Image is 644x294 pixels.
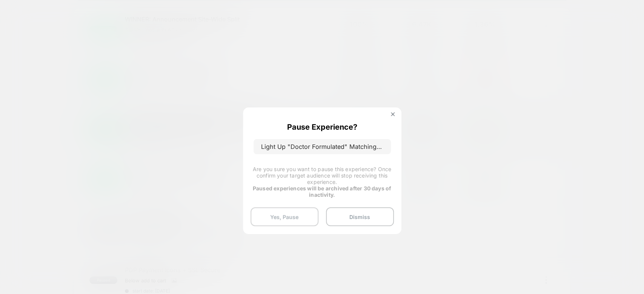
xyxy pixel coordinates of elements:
p: Light Up "Doctor Formulated" Matching Image [254,139,391,154]
img: close [391,112,395,116]
button: Yes, Pause [251,207,318,226]
span: Are you sure you want to pause this experience? Once confirm your target audience will stop recei... [253,166,391,185]
p: Pause Experience? [287,122,357,132]
strong: Paused experiences will be archived after 30 days of inactivity. [253,185,391,198]
button: Dismiss [326,207,394,226]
